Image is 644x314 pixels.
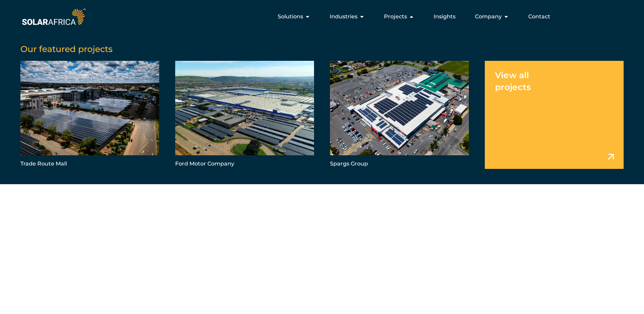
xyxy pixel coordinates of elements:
[475,13,502,21] span: Company
[253,183,385,206] a: I want to go green
[20,272,644,277] h5: SolarAfrica is proudly affiliated with
[330,13,357,21] span: Industries
[143,192,213,197] span: I want cheaper electricity
[87,10,556,23] div: Menu Toggle
[114,183,246,206] a: I want cheaper electricity
[20,61,159,169] a: Trade Route Mall
[419,192,493,197] span: I want to control my power
[20,44,624,54] h5: Our featured projects
[392,183,525,206] a: I want to control my power
[278,13,303,21] span: Solutions
[384,13,407,21] span: Projects
[528,13,550,21] a: Contact
[434,13,456,21] a: Insights
[87,10,556,23] nav: Menu
[291,192,342,197] span: I want to go green
[485,61,624,169] a: View all projects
